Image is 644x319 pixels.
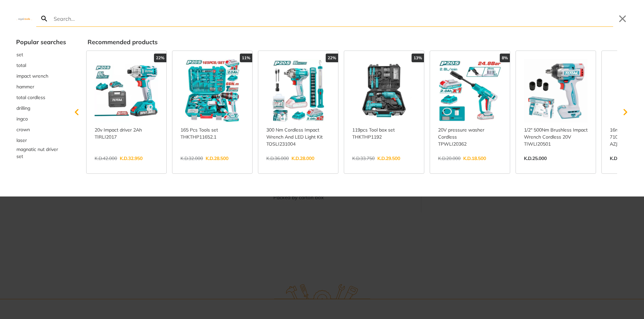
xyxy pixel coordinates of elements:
[16,135,66,146] button: Select suggestion: laser
[16,71,66,81] button: Select suggestion: impact wrench
[16,124,66,135] button: Select suggestion: crown
[16,49,66,60] button: Select suggestion: set
[16,146,66,160] div: Suggestion: magnatic nut driver set
[16,49,66,60] div: Suggestion: set
[326,54,338,62] div: 22%
[88,37,628,47] div: Recommended products
[16,146,66,160] span: magnatic nut driver set
[16,94,45,101] span: total cordless
[16,81,66,92] button: Select suggestion: hammer
[16,60,66,71] div: Suggestion: total
[16,135,66,146] div: Suggestion: laser
[16,51,23,58] span: set
[16,124,66,135] div: Suggestion: crown
[16,83,34,90] span: hammer
[16,60,66,71] button: Select suggestion: total
[52,11,613,26] input: Search…
[16,92,66,103] button: Select suggestion: total cordless
[16,113,66,124] div: Suggestion: ingco
[16,137,27,144] span: laser
[16,113,66,124] button: Select suggestion: ingco
[16,37,66,47] div: Popular searches
[16,71,66,81] div: Suggestion: impact wrench
[16,92,66,103] div: Suggestion: total cordless
[16,115,28,123] span: ingco
[70,105,84,119] svg: Scroll left
[16,73,48,80] span: impact wrench
[619,105,632,119] svg: Scroll right
[40,15,48,23] svg: Search
[16,126,30,133] span: crown
[617,13,628,24] button: Close
[412,54,424,62] div: 13%
[154,54,166,62] div: 22%
[16,81,66,92] div: Suggestion: hammer
[500,54,510,62] div: 8%
[16,146,66,160] button: Select suggestion: magnatic nut driver set
[16,103,66,113] button: Select suggestion: drilling
[16,17,32,20] img: Close
[16,103,66,113] div: Suggestion: drilling
[16,62,26,69] span: total
[240,54,252,62] div: 11%
[16,105,30,112] span: drilling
